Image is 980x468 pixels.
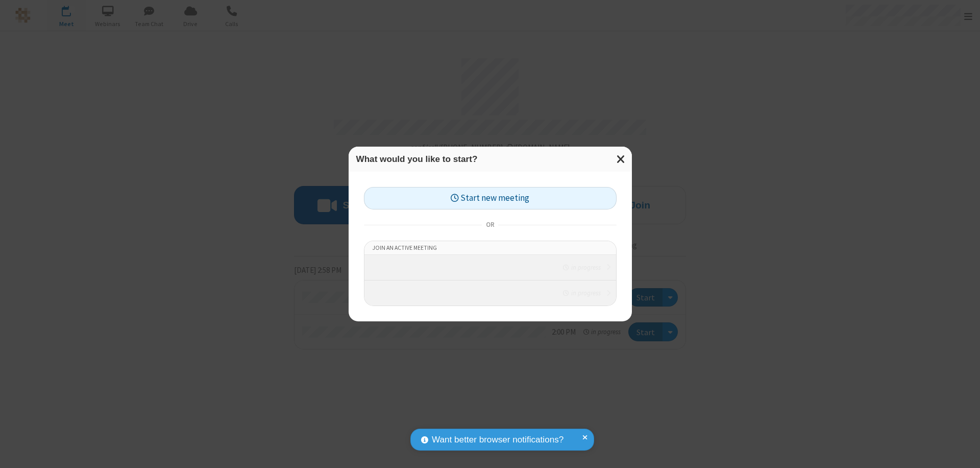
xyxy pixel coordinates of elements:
li: Join an active meeting [364,241,616,254]
button: Start new meeting [364,187,617,210]
em: in progress [563,288,600,298]
em: in progress [563,263,600,272]
span: Want better browser notifications? [432,433,563,447]
button: Close modal [610,147,632,172]
span: or [482,218,498,232]
h3: What would you like to start? [356,154,624,164]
